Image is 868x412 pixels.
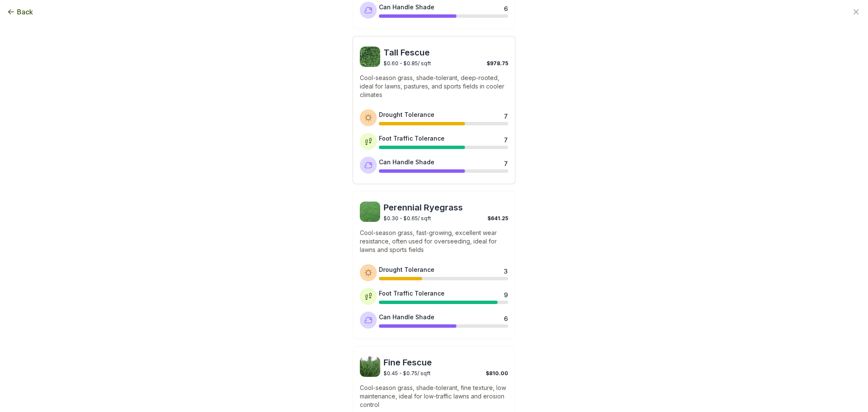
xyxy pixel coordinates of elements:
[384,370,431,376] span: $0.45 - $0.75 / sqft
[360,384,508,409] p: Cool-season grass, shade-tolerant, fine texture, low maintenance, ideal for low-traffic lawns and...
[360,202,380,222] img: Perennial Ryegrass sod image
[384,60,431,66] span: $0.60 - $0.85 / sqft
[504,314,507,321] div: 6
[384,215,431,221] span: $0.30 - $0.65 / sqft
[486,370,508,376] span: $810.00
[379,158,434,166] div: Can Handle Shade
[504,135,507,142] div: 7
[504,112,507,119] div: 7
[504,159,507,166] div: 7
[7,7,33,17] button: Back
[364,292,373,301] img: Foot traffic tolerance icon
[379,265,434,274] div: Drought Tolerance
[504,290,507,297] div: 9
[384,47,508,58] span: Tall Fescue
[17,7,33,17] span: Back
[384,357,508,368] span: Fine Fescue
[364,137,373,146] img: Foot traffic tolerance icon
[364,161,373,169] img: Shade tolerance icon
[379,312,434,321] div: Can Handle Shade
[360,47,380,67] img: Tall Fescue sod image
[364,268,373,277] img: Drought tolerance icon
[360,357,380,377] img: Fine Fescue sod image
[364,316,373,324] img: Shade tolerance icon
[384,202,508,213] span: Perennial Ryegrass
[379,289,445,298] div: Foot Traffic Tolerance
[364,113,373,122] img: Drought tolerance icon
[504,267,507,274] div: 3
[379,134,445,143] div: Foot Traffic Tolerance
[487,215,508,221] span: $641.25
[360,229,508,254] p: Cool-season grass, fast-growing, excellent wear resistance, often used for overseeding, ideal for...
[360,74,508,99] p: Cool-season grass, shade-tolerant, deep-rooted, ideal for lawns, pastures, and sports fields in c...
[487,60,508,66] span: $978.75
[379,110,434,119] div: Drought Tolerance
